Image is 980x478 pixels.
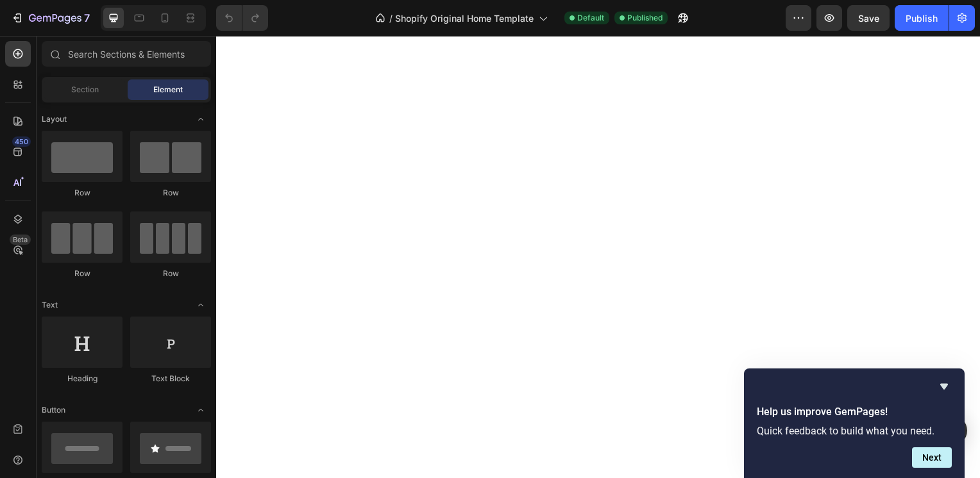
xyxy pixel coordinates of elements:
span: Shopify Original Home Template [395,12,534,25]
span: Published [627,12,663,24]
h2: Help us improve GemPages! [757,404,952,420]
div: Row [130,187,211,199]
input: Search Sections & Elements [42,41,211,67]
div: Row [130,268,211,279]
button: Hide survey [936,379,952,394]
div: Heading [42,373,122,384]
iframe: Design area [216,36,980,478]
span: Section [71,84,99,95]
span: Default [577,12,604,24]
span: Button [42,404,65,416]
span: Text [42,299,58,311]
div: Help us improve GemPages! [757,379,952,468]
span: Save [858,13,879,24]
span: / [389,12,393,25]
div: Publish [906,12,938,25]
span: Toggle open [190,295,211,315]
button: Next question [912,447,952,468]
span: Toggle open [190,400,211,420]
span: Toggle open [190,109,211,129]
span: Layout [42,113,67,125]
button: 7 [5,5,96,31]
div: Text Block [130,373,211,384]
div: Undo/Redo [216,5,268,31]
button: Save [847,5,890,31]
div: Row [42,187,122,199]
div: Beta [10,235,31,245]
p: Quick feedback to build what you need. [757,425,952,437]
div: 450 [12,136,31,147]
button: Publish [895,5,949,31]
div: Row [42,268,122,279]
p: 7 [84,10,90,26]
span: Element [153,84,183,95]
